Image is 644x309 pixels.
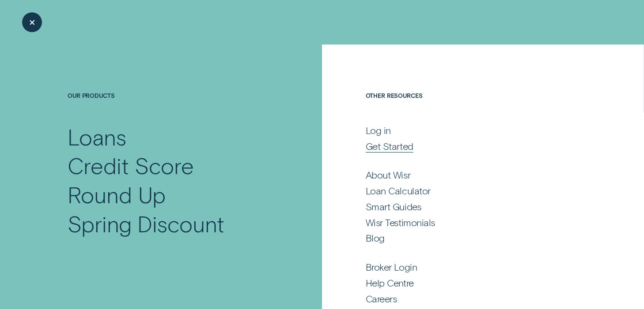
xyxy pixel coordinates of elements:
[366,216,576,228] a: Wisr Testimonials
[68,209,275,238] a: Spring Discount
[366,261,417,273] div: Broker Login
[68,151,275,180] a: Credit Score
[366,140,576,152] a: Get Started
[366,201,421,212] div: Smart Guides
[366,169,576,181] a: About Wisr
[68,180,275,209] a: Round Up
[68,92,275,122] h4: Our Products
[366,124,576,136] a: Log in
[366,185,576,197] a: Loan Calculator
[366,293,576,305] a: Careers
[68,180,166,209] div: Round Up
[68,151,194,180] div: Credit Score
[68,123,275,152] a: Loans
[366,232,385,244] div: Blog
[366,140,413,152] div: Get Started
[366,201,576,212] a: Smart Guides
[366,293,397,305] div: Careers
[366,216,436,228] div: Wisr Testimonials
[366,169,411,181] div: About Wisr
[366,277,414,289] div: Help Centre
[68,209,224,238] div: Spring Discount
[366,261,576,273] a: Broker Login
[366,92,576,122] h4: Other Resources
[366,124,391,136] div: Log in
[68,123,126,152] div: Loans
[22,12,42,33] button: Close Menu
[366,232,576,244] a: Blog
[366,277,576,289] a: Help Centre
[366,185,431,197] div: Loan Calculator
